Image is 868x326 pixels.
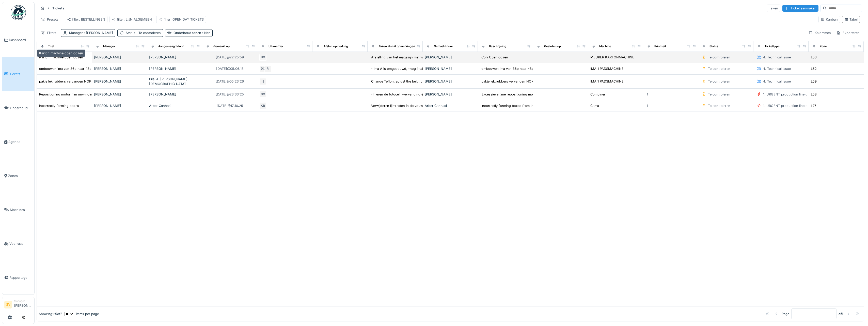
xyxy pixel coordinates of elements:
[4,301,12,308] li: SV
[94,79,145,84] div: [PERSON_NAME]
[67,17,105,22] div: filter: BESTELLINGEN
[647,92,648,97] div: 1
[259,91,266,98] div: DO
[39,103,79,108] div: Incorrectly forming boxes
[48,44,54,48] div: Titel
[425,79,476,84] div: [PERSON_NAME]
[2,125,34,159] a: Agenda
[259,65,266,72] div: DO
[4,299,32,311] a: SV Manager[PERSON_NAME]
[39,66,91,71] div: ombouwen ima van 36p naar 48p
[10,207,32,212] span: Machines
[94,55,145,60] div: [PERSON_NAME]
[259,102,266,109] div: CB
[709,44,718,48] div: Status
[264,65,272,72] div: RI
[269,44,283,48] div: Uitvoerder
[9,72,32,76] span: Tickets
[14,299,32,310] li: [PERSON_NAME]
[654,44,666,48] div: Prioriteit
[708,103,730,108] div: Te controleren
[8,139,32,144] span: Agenda
[590,55,634,60] div: MEURER KARTONMACHINE
[112,17,152,22] div: filter: LIJN ALGEMEEN
[149,55,200,60] div: [PERSON_NAME]
[39,92,105,97] div: Repositioning motor film unwinding tube 2
[2,261,34,295] a: Rapportage
[371,79,447,84] div: Change Teflon, adjust the belt , clean and chan...
[173,30,210,35] div: Onderhoud tonen
[65,312,99,316] div: items per page
[544,44,561,48] div: Gesloten op
[14,299,32,303] div: Manager
[811,103,816,108] div: L77
[708,79,730,84] div: Te controleren
[425,103,476,108] div: Arber Canhasi
[149,77,200,86] div: Bilal Al [PERSON_NAME][DEMOGRAPHIC_DATA]
[708,55,730,60] div: Te controleren
[379,44,415,48] div: Taken afsluit opmerkingen
[425,55,476,60] div: [PERSON_NAME]
[647,103,648,108] div: 1
[39,29,59,37] div: Filters
[9,38,32,42] span: Dashboard
[94,92,145,97] div: [PERSON_NAME]
[590,92,605,97] div: Combiner
[481,66,534,71] div: ombouwen ima van 36p naar 48p
[159,17,204,22] div: filter: OPEN DAY TICKETS
[767,5,780,12] div: Taken
[481,79,534,84] div: pakje lek,rubbers vervangen NOK
[50,6,66,11] strong: Tickets
[259,78,266,85] div: IS
[135,31,161,35] span: : Te controleren
[590,66,624,71] div: IMA 1 PADSMACHINE
[425,66,476,71] div: [PERSON_NAME]
[213,44,230,48] div: Gemaakt op
[839,312,843,316] strong: of 1
[216,79,244,84] div: [DATE] @ 05:23:26
[811,55,817,60] div: L53
[820,44,827,48] div: Zone
[481,92,537,97] div: Excessieve time repositioning motor
[765,44,780,48] div: Tickettype
[371,55,436,60] div: Afstelling van het magazijn met kartonnen
[708,92,730,97] div: Te controleren
[216,66,244,71] div: [DATE] @ 05:06:18
[806,29,833,37] div: Kolommen
[39,79,91,84] div: pakje lek,rubbers vervangen NOK
[371,92,447,97] div: -Inleren de fotocel, -vervanging één zijde remk...
[821,17,838,22] div: Kanban
[590,79,624,84] div: IMA 1 PADSMACHINE
[8,173,32,178] span: Zones
[782,312,789,316] div: Page
[489,44,506,48] div: Beschrijving
[2,91,34,125] a: Onderhoud
[94,103,145,108] div: [PERSON_NAME]
[434,44,453,48] div: Gemaakt door
[216,55,244,60] div: [DATE] @ 22:25:59
[39,312,62,316] div: Showing 1 - 5 of 5
[69,30,113,35] div: Manager
[844,17,858,22] div: Tabel
[9,275,32,280] span: Rapportage
[599,44,611,48] div: Machine
[39,55,83,60] div: Karton machine open dozen
[94,66,145,71] div: [PERSON_NAME]
[481,103,558,108] div: Incorrectly forming boxes from left forming hea...
[83,31,113,35] span: : [PERSON_NAME]
[763,55,791,60] div: 4. Technical issue
[126,30,161,35] div: Status
[811,79,817,84] div: L59
[371,103,449,108] div: Verwijderen lijmresten in de vouwschacht. Op te...
[11,5,26,20] img: Badge_color-CXgf-gQk.svg
[2,227,34,261] a: Voorraad
[763,66,791,71] div: 4. Technical issue
[811,66,817,71] div: L52
[763,103,821,108] div: 1. URGENT production line disruption
[2,159,34,193] a: Zones
[201,31,210,35] span: : Nee
[2,193,34,227] a: Machines
[149,66,200,71] div: [PERSON_NAME]
[149,92,200,97] div: [PERSON_NAME]
[590,103,599,108] div: Cama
